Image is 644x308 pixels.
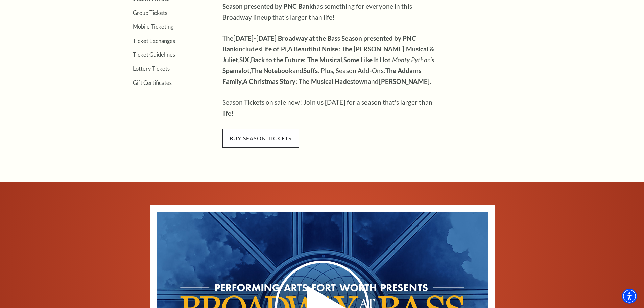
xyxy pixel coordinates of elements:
strong: SIX [239,56,249,64]
strong: Some Like It Hot [343,56,391,64]
a: Lottery Tickets [133,65,170,72]
strong: [PERSON_NAME]. [379,77,431,85]
span: buy season tickets [222,129,299,148]
strong: Spamalot [222,67,250,74]
strong: The Notebook [251,67,292,74]
strong: [DATE]-[DATE] Broadway at the Bass Season presented by PNC Bank [222,34,416,53]
a: Mobile Ticketing [133,23,173,30]
p: The includes , , , , , , , and . Plus, Season Add-Ons: , , and [222,33,442,87]
a: buy season tickets [222,134,299,142]
strong: A Christmas Story: The Musical [243,77,333,85]
div: Accessibility Menu [622,289,637,304]
em: Monty Python’s [392,56,434,64]
strong: & Juliet [222,45,435,64]
a: Gift Certificates [133,79,172,86]
strong: Suffs [303,67,318,74]
strong: Hadestown [335,77,368,85]
a: Group Tickets [133,9,167,16]
p: Season Tickets on sale now! Join us [DATE] for a season that's larger than life! [222,97,442,119]
strong: The Addams Family [222,67,421,85]
strong: A Beautiful Noise: The [PERSON_NAME] Musical [288,45,428,53]
strong: Back to the Future: The Musical [251,56,342,64]
strong: Life of Pi [261,45,287,53]
a: Ticket Guidelines [133,51,175,58]
a: Ticket Exchanges [133,38,175,44]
